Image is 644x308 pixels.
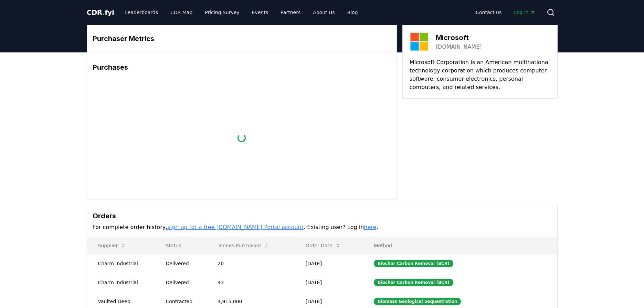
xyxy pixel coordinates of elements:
[166,279,201,286] div: Delivered
[87,8,114,17] a: CDR.fyi
[470,6,507,19] a: Contact us
[93,239,132,252] button: Supplier
[102,8,105,17] span: .
[374,279,453,286] div: Biochar Carbon Removal (BCR)
[166,298,201,305] div: Contracted
[307,6,340,19] a: About Us
[436,43,482,51] a: [DOMAIN_NAME]
[246,6,274,19] a: Events
[368,242,551,249] p: Method
[167,224,304,230] a: sign up for a free [DOMAIN_NAME] Portal account
[295,273,363,292] td: [DATE]
[119,6,363,19] nav: Main
[342,6,363,19] a: Blog
[212,239,274,252] button: Tonnes Purchased
[275,6,306,19] a: Partners
[374,298,461,305] div: Biomass Geological Sequestration
[119,6,163,19] a: Leaderboards
[410,32,429,51] img: Microsoft-logo
[87,254,155,273] td: Charm Industrial
[508,6,541,19] a: Log in
[300,239,346,252] button: Order Date
[236,132,247,143] div: loading
[87,273,155,292] td: Charm Industrial
[87,8,114,17] span: CDR fyi
[166,260,201,267] div: Delivered
[295,254,363,273] td: [DATE]
[374,260,453,267] div: Biochar Carbon Removal (BCR)
[436,32,482,43] h3: Microsoft
[364,224,376,230] a: here
[514,9,535,16] span: Log in
[199,6,245,19] a: Pricing Survey
[93,33,391,44] h3: Purchaser Metrics
[160,242,201,249] p: Status
[410,58,550,91] p: Microsoft Corporation is an American multinational technology corporation which produces computer...
[207,273,295,292] td: 43
[470,6,541,19] nav: Main
[165,6,198,19] a: CDR Map
[93,62,391,72] h3: Purchases
[207,254,295,273] td: 20
[93,211,552,221] h3: Orders
[93,223,552,231] p: For complete order history, . Existing user? Log in .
